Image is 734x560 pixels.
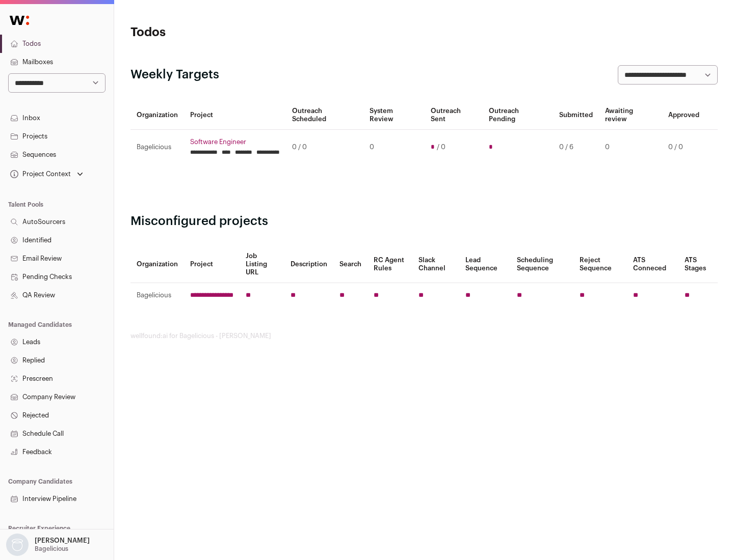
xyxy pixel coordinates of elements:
td: 0 / 6 [553,130,599,165]
footer: wellfound:ai for Bagelicious - [PERSON_NAME] [130,332,718,340]
td: 0 / 0 [662,130,705,165]
h2: Misconfigured projects [130,213,718,230]
td: 0 [363,130,424,165]
th: Slack Channel [412,246,459,283]
img: Wellfound [4,10,35,31]
td: Bagelicious [130,283,184,308]
th: Project [184,246,240,283]
th: Approved [662,101,705,130]
th: Project [184,101,286,130]
td: 0 [599,130,662,165]
a: Software Engineer [190,138,280,146]
th: Outreach Sent [425,101,483,130]
span: / 0 [437,143,445,151]
p: [PERSON_NAME] [35,537,90,545]
th: Job Listing URL [240,246,284,283]
p: Bagelicious [35,545,68,553]
h1: Todos [130,24,326,41]
button: Open dropdown [8,167,85,181]
th: ATS Conneced [627,246,678,283]
th: Submitted [553,101,599,130]
img: nopic.png [6,534,29,556]
th: System Review [363,101,424,130]
th: ATS Stages [678,246,718,283]
th: Scheduling Sequence [511,246,573,283]
th: Lead Sequence [459,246,511,283]
th: Outreach Scheduled [286,101,363,130]
th: Reject Sequence [573,246,627,283]
th: Outreach Pending [483,101,553,130]
th: Organization [130,101,184,130]
div: Project Context [8,170,71,178]
th: Search [333,246,368,283]
th: Description [284,246,333,283]
td: 0 / 0 [286,130,363,165]
th: RC Agent Rules [368,246,412,283]
th: Organization [130,246,184,283]
th: Awaiting review [599,101,662,130]
button: Open dropdown [4,534,92,556]
h2: Weekly Targets [130,67,219,83]
td: Bagelicious [130,130,184,165]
